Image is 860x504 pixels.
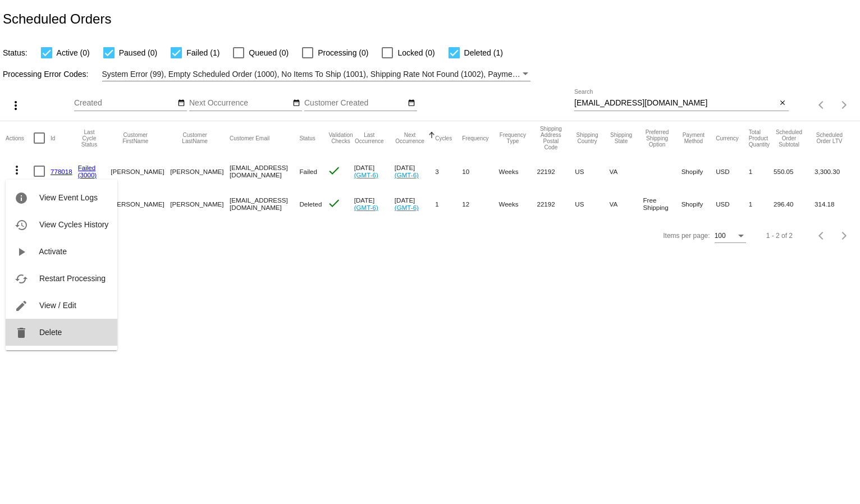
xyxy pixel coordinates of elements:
[39,193,98,202] span: View Event Logs
[39,274,106,283] span: Restart Processing
[39,301,76,310] span: View / Edit
[15,299,28,313] mat-icon: edit
[15,191,28,205] mat-icon: info
[15,326,28,340] mat-icon: delete
[39,247,67,256] span: Activate
[39,220,108,229] span: View Cycles History
[39,328,62,337] span: Delete
[15,272,28,286] mat-icon: cached
[15,245,28,259] mat-icon: play_arrow
[15,218,28,232] mat-icon: history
